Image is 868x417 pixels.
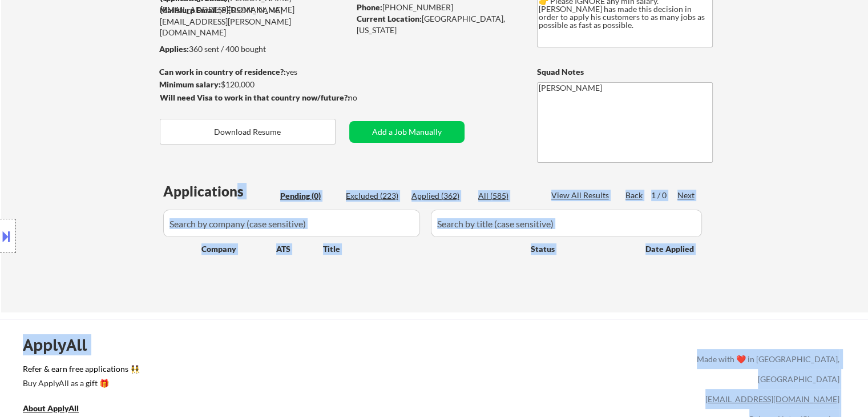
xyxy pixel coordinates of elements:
div: [PHONE_NUMBER] [357,2,518,13]
input: Search by title (case sensitive) [431,210,702,237]
strong: Mailslurp Email: [160,5,219,15]
div: Company [201,243,276,255]
div: [GEOGRAPHIC_DATA], [US_STATE] [357,13,518,35]
button: Add a Job Manually [349,121,465,143]
input: Search by company (case sensitive) [163,210,420,237]
strong: Current Location: [357,14,422,23]
div: Made with ❤️ in [GEOGRAPHIC_DATA], [GEOGRAPHIC_DATA] [692,349,839,389]
strong: Will need Visa to work in that country now/future?: [160,93,350,102]
u: About ApplyAll [23,403,79,413]
div: no [348,92,381,103]
div: Pending (0) [280,190,337,202]
div: [PERSON_NAME][EMAIL_ADDRESS][PERSON_NAME][DOMAIN_NAME] [160,5,349,38]
a: About ApplyAll [23,402,95,416]
div: yes [159,66,346,78]
div: Title [323,243,520,255]
strong: Phone: [357,2,382,12]
div: 1 / 0 [651,190,677,201]
div: Applications [163,185,276,198]
div: Status [531,238,629,259]
div: All (585) [478,190,535,202]
a: Refer & earn free applications 👯‍♀️ [23,365,458,377]
div: ATS [276,243,323,255]
a: [EMAIL_ADDRESS][DOMAIN_NAME] [705,394,839,404]
div: View All Results [551,190,612,201]
div: 360 sent / 400 bought [159,43,349,55]
div: Date Applied [645,243,696,255]
div: $120,000 [159,79,349,90]
button: Download Resume [160,119,336,145]
div: Squad Notes [537,66,713,78]
div: Back [625,190,644,201]
div: Excluded (223) [346,190,403,202]
strong: Can work in country of residence?: [159,67,286,77]
div: Applied (362) [411,190,469,202]
div: Next [677,190,696,201]
strong: Applies: [159,44,189,54]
